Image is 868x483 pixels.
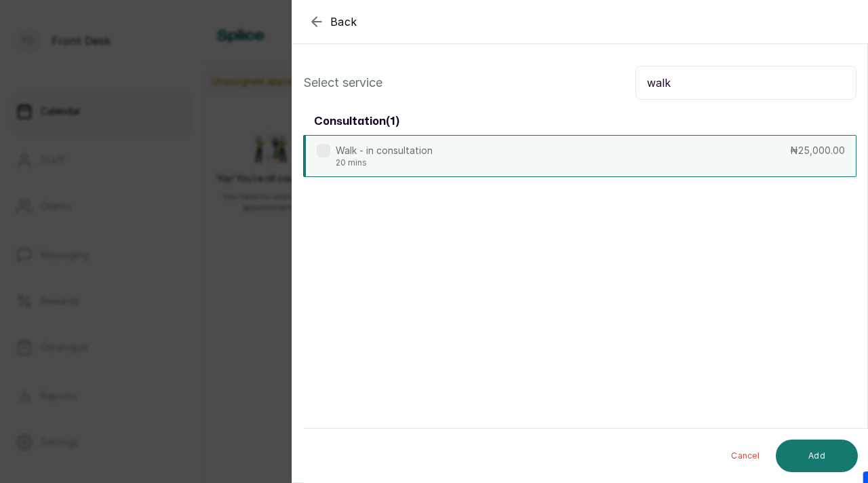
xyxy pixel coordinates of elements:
button: Add [776,440,858,472]
button: Cancel [720,440,770,472]
button: Back [309,14,357,30]
h3: consultation ( 1 ) [314,113,399,130]
p: Walk - in consultation [336,144,433,157]
p: 20 mins [336,157,433,168]
p: ₦25,000.00 [790,144,845,157]
span: Back [330,14,357,30]
p: Select service [303,73,382,92]
input: Search. [635,66,856,100]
